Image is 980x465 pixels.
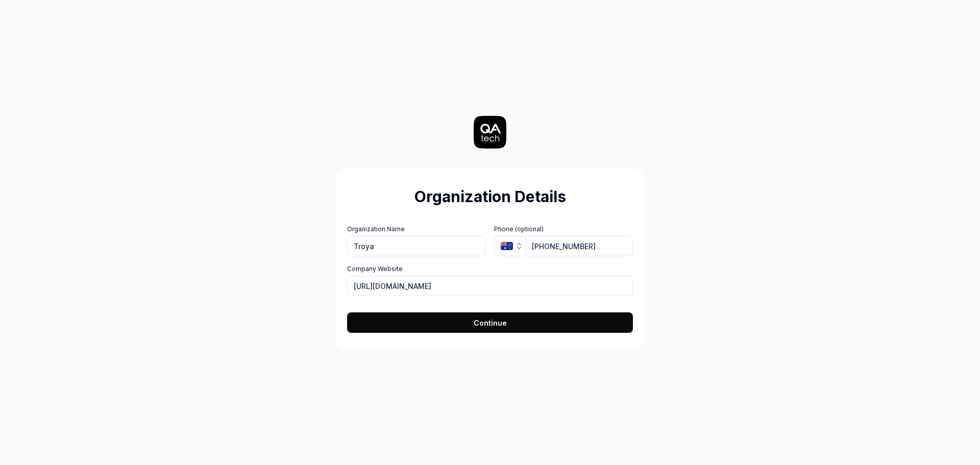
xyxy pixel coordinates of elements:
[347,225,486,234] label: Organization Name
[347,312,633,333] button: Continue
[494,225,633,234] label: Phone (optional)
[347,264,633,274] label: Company Website
[347,185,633,208] h2: Organization Details
[347,276,633,296] input: https://
[474,317,507,328] span: Continue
